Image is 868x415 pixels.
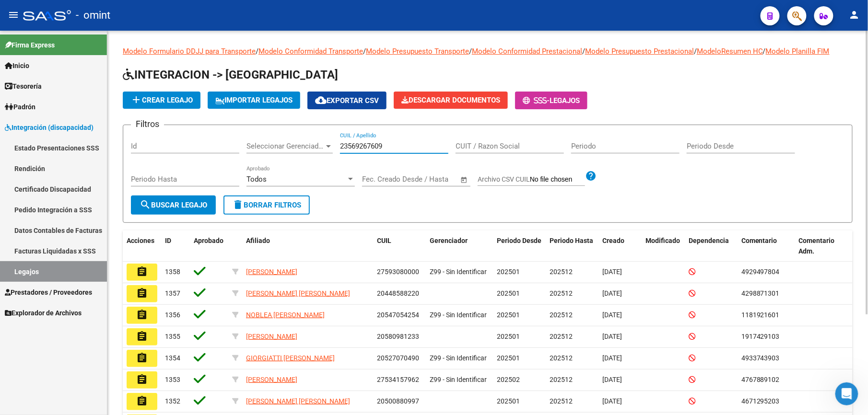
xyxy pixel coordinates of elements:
[215,96,293,104] span: IMPORTAR LEGAJOS
[472,47,582,56] a: Modelo Conformidad Prestacional
[835,382,858,405] iframe: Intercom live chat
[246,175,267,184] span: Todos
[738,231,795,262] datatable-header-cell: Comentario
[140,199,151,210] mat-icon: search
[741,311,780,319] span: 1181921601
[799,237,835,255] span: Comentario Adm.
[377,376,419,383] span: 27534157962
[76,5,110,26] span: - omint
[315,94,327,106] mat-icon: cloud_download
[165,268,180,276] span: 1358
[131,117,164,131] h3: Filtros
[377,237,391,244] span: CUIL
[165,237,171,244] span: ID
[362,175,401,184] input: Fecha inicio
[123,68,338,81] span: INTEGRACION -> [GEOGRAPHIC_DATA]
[140,201,207,209] span: Buscar Legajo
[602,289,622,297] span: [DATE]
[741,354,780,362] span: 4933743903
[366,47,469,56] a: Modelo Presupuesto Transporte
[246,376,297,383] span: [PERSON_NAME]
[127,237,154,244] span: Acciones
[373,231,426,262] datatable-header-cell: CUIL
[497,311,520,319] span: 202501
[377,397,419,405] span: 20500880997
[223,196,310,215] button: Borrar Filtros
[377,289,419,297] span: 20448588220
[131,196,216,215] button: Buscar Legajo
[136,395,148,407] mat-icon: assignment
[5,308,82,318] span: Explorador de Archivos
[5,287,92,298] span: Prestadores / Proveedores
[161,231,190,262] datatable-header-cell: ID
[410,175,456,184] input: Fecha fin
[550,354,573,362] span: 202512
[165,397,180,405] span: 1352
[401,96,500,104] span: Descargar Documentos
[497,268,520,276] span: 202501
[550,237,593,244] span: Periodo Hasta
[258,47,363,56] a: Modelo Conformidad Transporte
[430,354,487,362] span: Z99 - Sin Identificar
[550,311,573,319] span: 202512
[190,231,228,262] datatable-header-cell: Aprobado
[741,397,780,405] span: 4671295203
[246,333,297,340] span: [PERSON_NAME]
[497,354,520,362] span: 202501
[497,237,541,244] span: Periodo Desde
[5,40,55,50] span: Firma Express
[497,289,520,297] span: 202501
[315,96,379,105] span: Exportar CSV
[130,94,142,105] mat-icon: add
[478,175,530,183] span: Archivo CSV CUIL
[585,47,694,56] a: Modelo Presupuesto Prestacional
[377,268,419,276] span: 27593080000
[430,268,487,276] span: Z99 - Sin Identificar
[232,199,244,210] mat-icon: delete
[689,237,729,244] span: Dependencia
[165,354,180,362] span: 1354
[123,92,200,109] button: Crear Legajo
[550,397,573,405] span: 202512
[645,237,680,244] span: Modificado
[165,333,180,340] span: 1355
[136,331,148,342] mat-icon: assignment
[741,333,780,340] span: 1917429103
[246,311,325,319] span: NOBLEA [PERSON_NAME]
[766,47,830,56] a: Modelo Planilla FIM
[523,96,550,105] span: -
[602,397,622,405] span: [DATE]
[136,309,148,321] mat-icon: assignment
[598,231,642,262] datatable-header-cell: Creado
[394,92,508,109] button: Descargar Documentos
[246,354,335,362] span: GIORGIATTI [PERSON_NAME]
[246,142,324,150] span: Seleccionar Gerenciador
[136,374,148,385] mat-icon: assignment
[497,397,520,405] span: 202501
[5,102,35,112] span: Padrón
[8,9,19,21] mat-icon: menu
[697,47,763,56] a: ModeloResumen HC
[550,289,573,297] span: 202512
[377,354,419,362] span: 20527070490
[194,237,223,244] span: Aprobado
[550,96,580,105] span: Legajos
[602,333,622,340] span: [DATE]
[136,288,148,299] mat-icon: assignment
[550,376,573,383] span: 202512
[430,376,487,383] span: Z99 - Sin Identificar
[602,354,622,362] span: [DATE]
[232,201,301,209] span: Borrar Filtros
[165,376,180,383] span: 1353
[136,266,148,277] mat-icon: assignment
[741,376,780,383] span: 4767889102
[497,376,520,383] span: 202502
[459,174,470,185] button: Open calendar
[426,231,493,262] datatable-header-cell: Gerenciador
[550,333,573,340] span: 202512
[165,289,180,297] span: 1357
[377,311,419,319] span: 20547054254
[741,268,780,276] span: 4929497804
[5,60,29,71] span: Inicio
[849,9,860,21] mat-icon: person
